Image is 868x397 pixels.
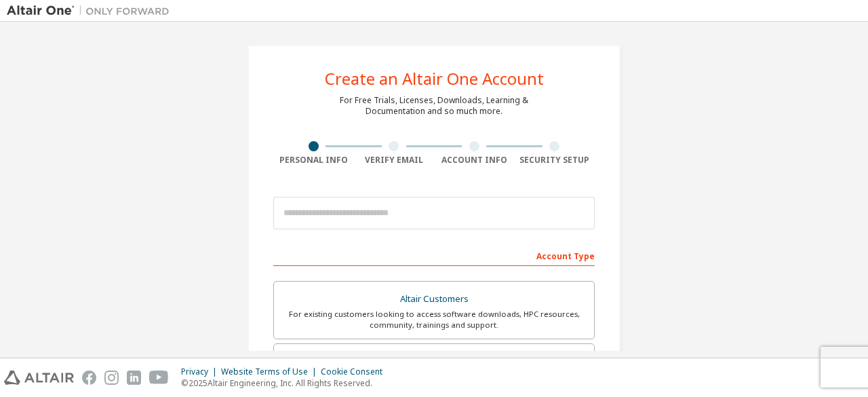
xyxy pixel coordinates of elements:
div: Altair Customers [282,290,586,309]
div: Verify Email [354,155,435,166]
img: linkedin.svg [127,371,141,385]
div: Account Info [434,155,515,166]
img: Altair One [7,4,176,18]
img: youtube.svg [149,371,169,385]
div: Personal Info [273,155,354,166]
div: For existing customers looking to access software downloads, HPC resources, community, trainings ... [282,309,586,330]
img: altair_logo.svg [4,371,74,385]
div: Account Type [273,244,595,266]
p: © 2025 Altair Engineering, Inc. All Rights Reserved. [181,377,391,389]
div: Website Terms of Use [221,366,321,377]
div: Security Setup [515,155,595,166]
div: For Free Trials, Licenses, Downloads, Learning & Documentation and so much more. [340,95,528,117]
div: Cookie Consent [321,366,391,377]
div: Privacy [181,366,221,377]
div: Create an Altair One Account [325,71,544,87]
img: instagram.svg [104,371,119,385]
img: facebook.svg [82,371,96,385]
